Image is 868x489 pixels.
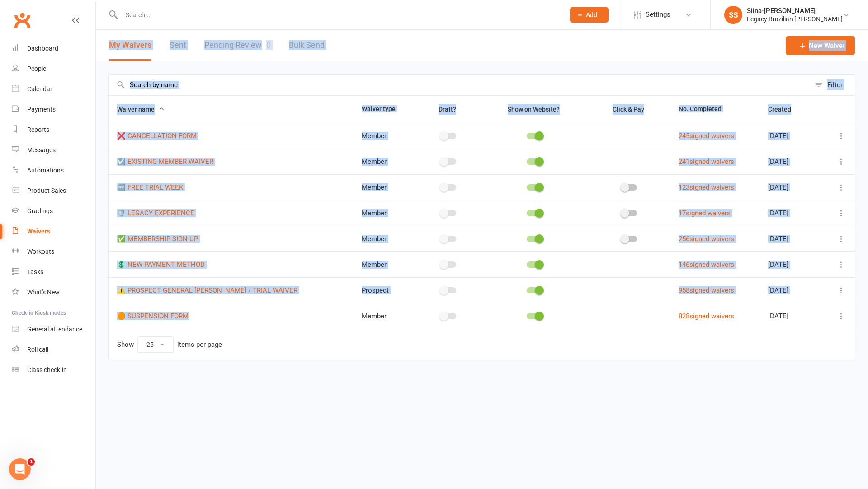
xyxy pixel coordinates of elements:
span: Add [586,11,597,19]
span: Settings [646,5,670,25]
button: Add [570,7,609,23]
a: New Waiver [786,36,855,55]
td: Member [354,149,416,174]
span: Show on Website? [508,106,560,113]
div: SS [724,6,742,24]
td: [DATE] [760,123,821,149]
div: Waivers [27,228,50,235]
a: General attendance kiosk mode [12,319,95,340]
div: items per page [177,341,222,349]
span: Waiver name [117,106,165,113]
a: Automations [12,160,95,181]
td: Member [354,200,416,226]
a: Tasks [12,262,95,282]
div: Legacy Brazilian [PERSON_NAME] [747,15,843,23]
td: Member [354,303,416,329]
a: Bulk Send [289,30,325,61]
input: Search by name [109,75,810,95]
a: Sent [170,30,186,61]
a: Reports [12,120,95,140]
div: Payments [27,106,56,113]
div: Calendar [27,85,52,93]
a: ⚠️ PROSPECT GENERAL [PERSON_NAME] / TRIAL WAIVER [117,286,297,294]
a: Waivers [12,221,95,242]
div: Reports [27,126,49,133]
button: Click & Pay [604,104,654,115]
div: Roll call [27,346,48,353]
a: Class kiosk mode [12,360,95,380]
th: No. Completed [670,96,760,123]
a: ❌ CANCELLATION FORM [117,132,197,140]
input: Search... [119,9,558,21]
a: Dashboard [12,38,95,59]
a: 256signed waivers [679,235,734,243]
td: Member [354,123,416,149]
div: Tasks [27,268,43,275]
span: 1 [28,458,35,466]
td: [DATE] [760,149,821,174]
span: 0 [266,40,271,50]
td: [DATE] [760,303,821,329]
a: 💲 NEW PAYMENT METHOD [117,261,205,269]
a: People [12,59,95,79]
a: Pending Review0 [204,30,271,61]
div: Filter [827,79,843,90]
a: Clubworx [11,9,33,32]
td: Prospect [354,277,416,303]
td: Member [354,174,416,200]
a: 146signed waivers [679,261,734,269]
a: 958signed waivers [679,286,734,294]
td: [DATE] [760,200,821,226]
button: Show on Website? [500,104,570,115]
a: Workouts [12,242,95,262]
a: 17signed waivers [679,209,731,217]
button: Waiver name [117,104,165,115]
a: 245signed waivers [679,132,734,140]
a: Messages [12,140,95,160]
a: What's New [12,282,95,303]
a: ☑️ EXISTING MEMBER WAIVER [117,158,213,166]
div: People [27,65,46,72]
a: 🆓 FREE TRIAL WEEK [117,183,183,191]
td: Member [354,226,416,251]
button: Filter [810,75,855,95]
a: Gradings [12,201,95,221]
span: Created [768,106,801,113]
td: Member [354,251,416,277]
div: Workouts [27,248,54,255]
span: Draft? [439,106,456,113]
div: Product Sales [27,187,66,194]
td: [DATE] [760,277,821,303]
a: Calendar [12,79,95,99]
a: Roll call [12,340,95,360]
td: [DATE] [760,251,821,277]
div: Gradings [27,207,53,214]
td: [DATE] [760,226,821,251]
button: My Waivers [109,30,151,61]
div: Dashboard [27,45,58,52]
button: Created [768,104,801,115]
div: Messages [27,146,56,154]
a: ✅ MEMBERSHIP SIGN UP [117,235,198,243]
a: Payments [12,99,95,120]
div: Class check-in [27,366,67,373]
th: Waiver type [354,96,416,123]
a: 🛡️ LEGACY EXPERIENCE [117,209,194,217]
a: 828signed waivers [679,312,734,320]
a: 123signed waivers [679,183,734,191]
div: Siina-[PERSON_NAME] [747,7,843,15]
div: Automations [27,167,64,174]
a: 241signed waivers [679,158,734,166]
button: Draft? [430,104,466,115]
iframe: Intercom live chat [9,458,31,480]
span: Click & Pay [613,106,644,113]
div: What's New [27,289,60,296]
a: Product Sales [12,181,95,201]
div: General attendance [27,326,82,333]
td: [DATE] [760,174,821,200]
div: Show [117,336,222,353]
a: 🟠 SUSPENSION FORM [117,312,189,320]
